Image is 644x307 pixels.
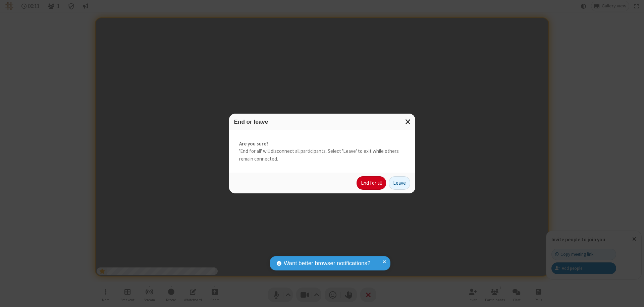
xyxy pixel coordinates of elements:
button: Close modal [401,114,415,130]
button: End for all [357,176,386,190]
strong: Are you sure? [239,140,405,148]
button: Leave [389,176,410,190]
span: Want better browser notifications? [284,259,370,268]
h3: End or leave [234,119,410,125]
div: 'End for all' will disconnect all participants. Select 'Leave' to exit while others remain connec... [229,130,415,173]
